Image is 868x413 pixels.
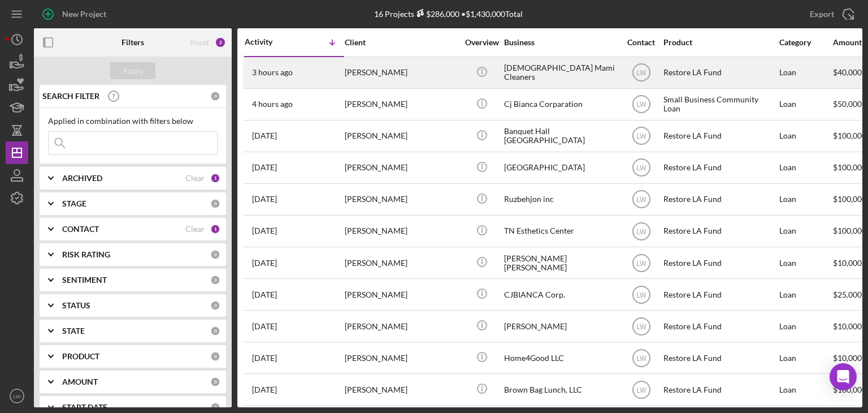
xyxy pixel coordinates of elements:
div: Restore LA Fund [663,184,776,214]
div: Loan [779,153,832,183]
text: LW [636,354,646,362]
div: Loan [779,311,832,341]
div: 1 [210,224,220,234]
div: Brown Bag Lunch, LLC [504,375,617,405]
div: Cj Bianca Corparation [504,89,617,119]
span: $100,000 [833,385,866,394]
time: 2025-08-29 23:26 [252,290,277,299]
b: AMOUNT [62,377,98,386]
div: Export [810,3,834,25]
button: Export [798,3,862,25]
text: LW [636,386,646,394]
text: LW [636,101,646,109]
time: 2025-09-02 18:55 [252,131,277,140]
b: PRODUCT [62,352,99,361]
b: STATUS [62,301,90,310]
div: 0 [210,377,220,387]
text: LW [636,69,646,77]
time: 2025-08-29 22:13 [252,385,277,394]
text: LW [636,164,646,172]
div: Loan [779,58,832,88]
b: RISK RATING [62,250,110,259]
b: STAGE [62,199,86,208]
div: Loan [779,279,832,309]
time: 2025-08-30 00:11 [252,226,277,235]
text: LW [636,227,646,235]
span: $100,000 [833,162,866,172]
div: Apply [123,62,144,79]
time: 2025-08-30 00:37 [252,195,277,204]
b: Filters [121,38,144,47]
span: $100,000 [833,131,866,140]
div: 0 [210,300,220,311]
div: [GEOGRAPHIC_DATA] [504,153,617,183]
div: Product [663,38,776,47]
span: $100,000 [833,226,866,235]
div: 16 Projects • $1,430,000 Total [374,9,523,19]
time: 2025-08-29 22:49 [252,322,277,331]
div: Restore LA Fund [663,216,776,246]
span: $40,000 [833,67,862,77]
span: $100,000 [833,194,866,204]
text: LW [636,132,646,140]
div: Restore LA Fund [663,121,776,151]
div: CJBIANCA Corp. [504,279,617,309]
div: Restore LA Fund [663,343,776,373]
div: Loan [779,121,832,151]
div: Loan [779,184,832,214]
text: LW [13,393,21,399]
div: Restore LA Fund [663,58,776,88]
div: [PERSON_NAME] [345,121,458,151]
div: Contact [620,38,662,47]
div: Client [345,38,458,47]
div: Restore LA Fund [663,248,776,278]
div: Clear [185,225,205,234]
div: $286,000 [414,9,459,19]
time: 2025-09-04 22:01 [252,68,293,77]
div: Loan [779,89,832,119]
time: 2025-09-02 18:09 [252,163,277,172]
text: LW [636,322,646,330]
b: SEARCH FILTER [42,92,99,101]
div: Loan [779,343,832,373]
div: Applied in combination with filters below [48,117,218,126]
div: Clear [185,174,205,183]
div: [DEMOGRAPHIC_DATA] Mami Cleaners [504,58,617,88]
button: Apply [110,62,155,79]
b: SENTIMENT [62,276,107,285]
div: 2 [215,37,226,48]
div: [PERSON_NAME] [345,343,458,373]
span: $10,000 [833,321,862,331]
div: Restore LA Fund [663,153,776,183]
div: 0 [210,199,220,209]
b: START DATE [62,403,107,412]
div: [PERSON_NAME] [345,279,458,309]
button: LW [6,385,28,407]
time: 2025-09-04 20:59 [252,100,293,109]
div: [PERSON_NAME] [345,153,458,183]
span: $25,000 [833,290,862,299]
div: [PERSON_NAME] [504,311,617,341]
b: STATE [62,326,85,335]
div: [PERSON_NAME] [345,248,458,278]
time: 2025-08-29 22:43 [252,354,277,363]
div: Category [779,38,832,47]
div: 0 [210,275,220,285]
text: LW [636,196,646,204]
div: [PERSON_NAME] [PERSON_NAME] [504,248,617,278]
span: $50,000 [833,99,862,109]
text: LW [636,291,646,299]
div: [PERSON_NAME] [345,184,458,214]
span: $10,000 [833,258,862,268]
div: 0 [210,326,220,336]
div: [PERSON_NAME] [345,89,458,119]
div: Loan [779,248,832,278]
div: Restore LA Fund [663,375,776,405]
div: 0 [210,351,220,362]
b: ARCHIVED [62,174,102,183]
div: Restore LA Fund [663,279,776,309]
div: Reset [190,38,209,47]
div: Home4Good LLC [504,343,617,373]
b: CONTACT [62,225,99,234]
div: New Project [62,3,106,25]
